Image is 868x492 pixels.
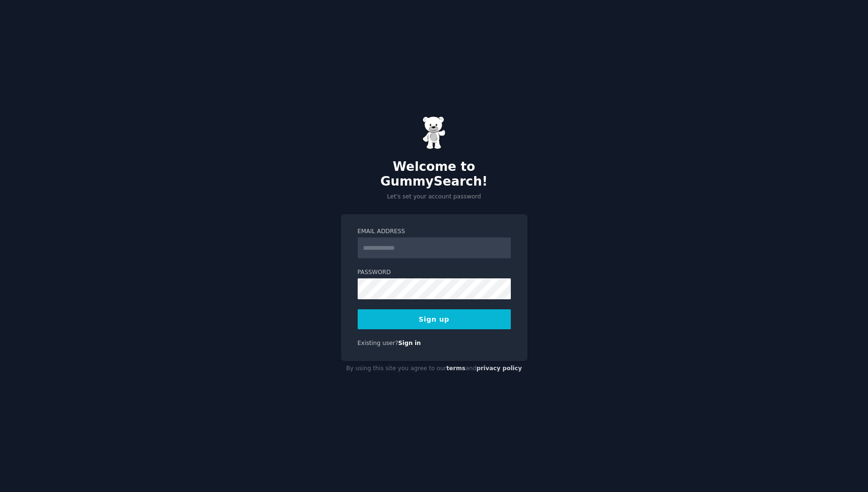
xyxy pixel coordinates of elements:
p: Let's set your account password [341,193,527,201]
a: privacy policy [477,365,522,372]
h2: Welcome to GummySearch! [341,159,527,189]
span: Existing user? [358,340,399,346]
img: Gummy Bear [422,116,446,149]
label: Password [358,268,511,277]
div: By using this site you agree to our and [341,361,527,376]
label: Email Address [358,227,511,236]
button: Sign up [358,309,511,329]
a: Sign in [398,340,421,346]
a: terms [446,365,465,372]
